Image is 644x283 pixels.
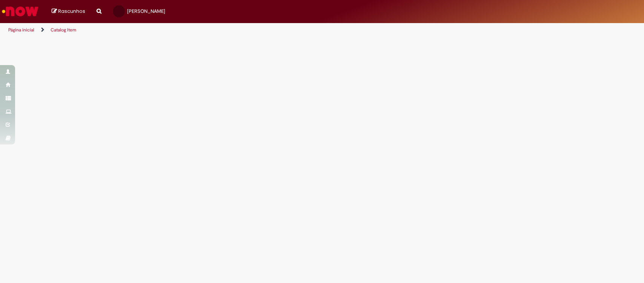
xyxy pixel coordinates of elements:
ul: Trilhas de página [6,23,424,37]
span: [PERSON_NAME] [127,8,165,14]
span: Rascunhos [58,8,85,15]
img: ServiceNow [1,4,40,19]
a: Catalog Item [51,27,76,33]
a: Página inicial [8,27,34,33]
a: Rascunhos [52,8,85,15]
